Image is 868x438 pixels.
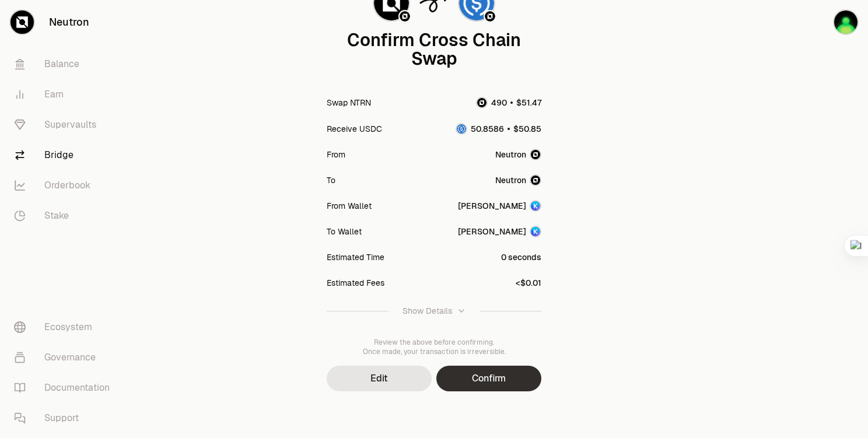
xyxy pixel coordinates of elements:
a: Supervaults [5,110,126,140]
img: Account Image [531,201,540,211]
button: Edit [327,366,432,391]
div: Review the above before confirming. Once made, your transaction is irreversible. [327,338,541,356]
a: Bridge [5,140,126,170]
div: Estimated Fees [327,277,384,289]
button: [PERSON_NAME]Account Image [458,200,541,212]
img: Neutron Logo [531,150,540,159]
a: Balance [5,49,126,79]
button: [PERSON_NAME]Account Image [458,226,541,237]
button: Show Details [327,296,541,326]
span: Neutron [495,149,526,160]
span: Neutron [495,174,526,186]
div: Show Details [402,305,452,317]
div: Receive USDC [327,123,382,135]
div: [PERSON_NAME] [458,200,526,212]
div: Estimated Time [327,251,384,263]
img: Neutron Logo [485,11,495,22]
div: From Wallet [327,200,372,212]
a: Support [5,403,126,433]
img: Account Image [531,227,540,236]
a: Governance [5,342,126,373]
div: From [327,149,345,160]
div: [PERSON_NAME] [458,226,526,237]
div: Confirm Cross Chain Swap [327,31,541,68]
img: USDC Logo [457,124,466,134]
div: Swap NTRN [327,97,371,108]
div: To [327,174,335,186]
img: Neutron Logo [531,176,540,185]
a: Documentation [5,373,126,403]
a: Ecosystem [5,312,126,342]
div: To Wallet [327,226,362,237]
img: Stoner [834,10,857,34]
div: 0 seconds [501,251,541,263]
button: Confirm [436,366,541,391]
img: NTRN Logo [477,98,487,107]
img: Neutron Logo [400,11,410,22]
a: Stake [5,201,126,231]
a: Orderbook [5,170,126,201]
div: <$0.01 [516,277,541,289]
a: Earn [5,79,126,110]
